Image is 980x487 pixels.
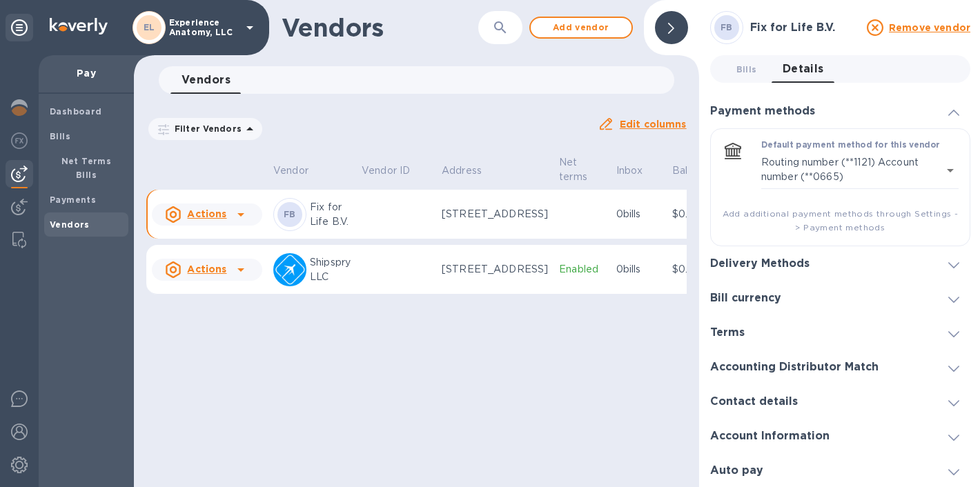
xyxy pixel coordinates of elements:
[722,207,959,235] span: Add additional payment methods through Settings -> Payment methods
[710,257,810,270] h3: Delivery Methods
[616,163,643,178] p: Inbox
[710,361,879,374] h3: Accounting Distributor Match
[50,18,108,34] img: Logo
[284,209,296,219] b: FB
[273,163,308,178] p: Vendor
[273,163,326,178] span: Vendor
[710,464,763,477] h3: Auto pay
[616,163,661,178] span: Inbox
[710,430,830,443] h3: Account Information
[50,195,96,205] b: Payments
[750,21,859,34] h3: Fix for Life B.V.
[61,156,112,180] b: Net Terms Bills
[529,17,633,39] button: Add vendor
[182,70,231,90] span: Vendors
[736,62,757,77] span: Bills
[761,151,959,189] div: Routing number (**1121) Account number (**0665)
[442,163,482,178] p: Address
[169,18,238,37] p: Experience Anatomy, LLC
[710,326,745,339] h3: Terms
[310,200,351,229] p: Fix for Life B.V.
[362,163,428,178] span: Vendor ID
[672,262,729,277] p: $0.00
[11,132,28,149] img: Foreign exchange
[362,163,410,178] p: Vendor ID
[889,22,970,33] u: Remove vendor
[721,22,733,32] b: FB
[542,19,620,36] span: Add vendor
[672,163,729,178] span: Balance
[559,262,605,277] p: Enabled
[559,155,605,184] span: Net terms
[442,207,548,221] p: [STREET_ADDRESS]
[672,163,711,178] p: Balance
[616,207,661,221] p: 0 bills
[50,219,90,230] b: Vendors
[559,155,587,184] p: Net terms
[722,140,959,235] div: Default payment method for this vendorRouting number (**1121) Account number (**0665)​Add additio...
[710,292,781,305] h3: Bill currency
[761,141,940,150] label: Default payment method for this vendor
[169,123,242,135] p: Filter Vendors
[783,59,824,79] span: Details
[50,131,70,141] b: Bills
[50,66,123,80] p: Pay
[761,155,942,184] p: Routing number (**1121) Account number (**0665)
[187,264,226,275] u: Actions
[6,14,33,41] div: Unpin categories
[672,207,729,221] p: $0.00
[710,395,798,408] h3: Contact details
[442,262,548,277] p: [STREET_ADDRESS]
[282,13,474,42] h1: Vendors
[620,119,687,130] u: Edit columns
[50,106,102,117] b: Dashboard
[144,22,155,32] b: EL
[710,105,815,118] h3: Payment methods
[310,255,351,284] p: Shipspry LLC
[187,208,226,219] u: Actions
[616,262,661,277] p: 0 bills
[442,163,500,178] span: Address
